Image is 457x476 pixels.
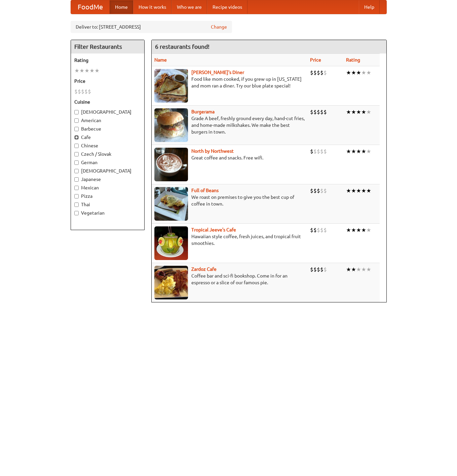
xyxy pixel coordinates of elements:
[74,125,141,132] label: Barbecue
[313,187,317,194] li: $
[356,187,361,194] li: ★
[71,21,232,33] div: Deliver to: [STREET_ADDRESS]
[74,177,79,182] input: Japanese
[351,69,356,76] li: ★
[191,188,219,193] b: Full of Beans
[361,148,366,155] li: ★
[74,144,79,148] input: Chinese
[154,57,167,63] a: Name
[351,148,356,155] li: ★
[84,67,89,74] li: ★
[361,187,366,194] li: ★
[191,70,244,75] a: [PERSON_NAME]'s Diner
[323,69,327,76] li: $
[317,187,320,194] li: $
[356,226,361,234] li: ★
[359,0,380,14] a: Help
[79,67,84,74] li: ★
[81,88,84,95] li: $
[313,69,317,76] li: $
[366,266,371,273] li: ★
[74,194,79,198] input: Pizza
[154,154,305,161] p: Great coffee and snacks. Free wifi.
[361,108,366,116] li: ★
[346,266,351,273] li: ★
[154,148,188,181] img: north.jpg
[320,69,323,76] li: $
[211,24,227,30] a: Change
[154,272,305,286] p: Coffee bar and sci-fi bookshop. Come in for an espresso or a slice of our famous pie.
[320,266,323,273] li: $
[351,266,356,273] li: ★
[155,43,210,50] ng-pluralize: 6 restaurants found!
[351,108,356,116] li: ★
[74,142,141,149] label: Chinese
[207,0,247,14] a: Recipe videos
[74,117,141,124] label: American
[74,127,79,131] input: Barbecue
[74,211,79,215] input: Vegetarian
[351,187,356,194] li: ★
[313,148,317,155] li: $
[317,148,320,155] li: $
[191,266,217,272] b: Zardoz Cafe
[317,266,320,273] li: $
[74,99,141,105] h5: Cuisine
[310,266,313,273] li: $
[310,187,313,194] li: $
[366,108,371,116] li: ★
[74,168,141,174] label: [DEMOGRAPHIC_DATA]
[366,187,371,194] li: ★
[154,233,305,247] p: Hawaiian style coffee, fresh juices, and tropical fruit smoothies.
[110,0,133,14] a: Home
[323,187,327,194] li: $
[346,57,360,63] a: Rating
[74,57,141,64] h5: Rating
[313,266,317,273] li: $
[74,186,79,190] input: Mexican
[74,160,79,165] input: German
[366,69,371,76] li: ★
[74,88,78,95] li: $
[154,115,305,135] p: Grade A beef, freshly ground every day, hand-cut fries, and home-made milkshakes. We make the bes...
[361,266,366,273] li: ★
[74,169,79,173] input: [DEMOGRAPHIC_DATA]
[320,226,323,234] li: $
[133,0,172,14] a: How it works
[310,226,313,234] li: $
[74,109,141,115] label: [DEMOGRAPHIC_DATA]
[74,193,141,199] label: Pizza
[89,67,94,74] li: ★
[154,194,305,207] p: We roast on premises to give you the best cup of coffee in town.
[317,226,320,234] li: $
[346,108,351,116] li: ★
[191,148,234,154] a: North by Northwest
[356,266,361,273] li: ★
[323,226,327,234] li: $
[310,69,313,76] li: $
[191,109,215,114] a: Burgerama
[361,226,366,234] li: ★
[74,67,79,74] li: ★
[71,0,110,14] a: FoodMe
[320,148,323,155] li: $
[191,227,236,232] a: Tropical Jeeve's Cafe
[317,108,320,116] li: $
[320,187,323,194] li: $
[366,226,371,234] li: ★
[74,184,141,191] label: Mexican
[317,69,320,76] li: $
[346,69,351,76] li: ★
[78,88,81,95] li: $
[356,148,361,155] li: ★
[366,148,371,155] li: ★
[313,226,317,234] li: $
[154,266,188,299] img: zardoz.jpg
[310,57,321,63] a: Price
[356,108,361,116] li: ★
[84,88,88,95] li: $
[74,151,141,157] label: Czech / Slovak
